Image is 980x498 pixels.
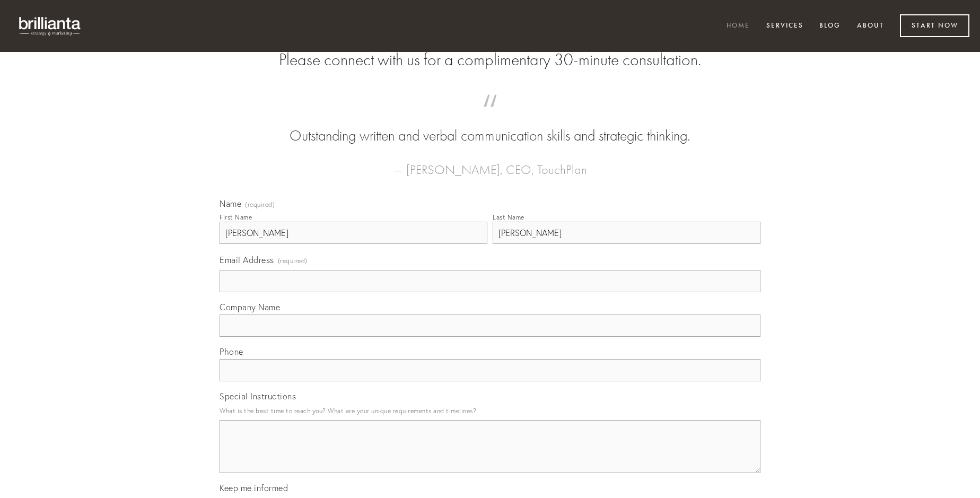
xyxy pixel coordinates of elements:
[220,391,296,401] span: Special Instructions
[812,18,847,35] a: Blog
[493,213,524,221] div: Last Name
[245,202,275,208] span: (required)
[759,18,810,35] a: Services
[220,302,280,312] span: Company Name
[220,213,252,221] div: First Name
[278,254,308,268] span: (required)
[237,146,743,180] figcaption: — [PERSON_NAME], CEO, TouchPlan
[237,105,743,146] blockquote: Outstanding written and verbal communication skills and strategic thinking.
[220,404,760,418] p: What is the best time to reach you? What are your unique requirements and timelines?
[220,346,243,357] span: Phone
[900,14,969,37] a: Start Now
[220,198,241,209] span: Name
[220,255,274,265] span: Email Address
[220,483,288,493] span: Keep me informed
[220,50,760,70] h2: Please connect with us for a complimentary 30-minute consultation.
[720,18,757,35] a: Home
[11,11,90,41] img: brillianta - research, strategy, marketing
[237,105,743,126] span: “
[850,18,891,35] a: About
